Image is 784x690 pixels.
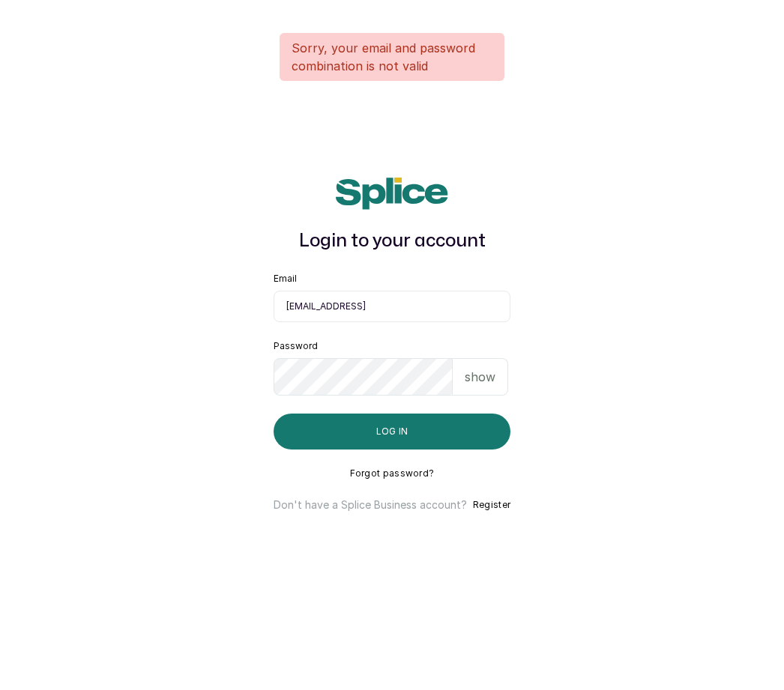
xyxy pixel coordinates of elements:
[274,291,510,322] input: email@acme.com
[274,340,318,352] label: Password
[292,39,492,75] p: Sorry, your email and password combination is not valid
[350,467,435,479] button: Forgot password?
[274,414,510,450] button: Log in
[274,497,467,512] p: Don't have a Splice Business account?
[473,497,510,512] button: Register
[274,228,510,255] h1: Login to your account
[465,368,495,386] p: show
[274,273,297,285] label: Email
